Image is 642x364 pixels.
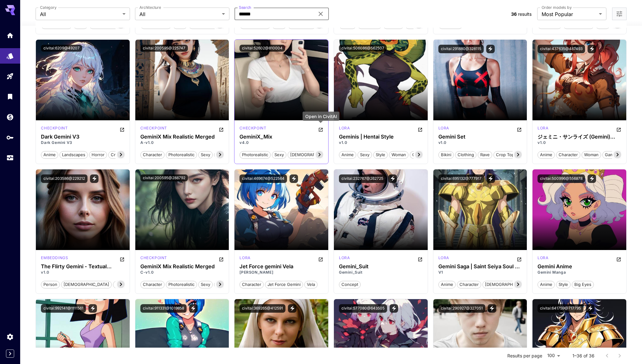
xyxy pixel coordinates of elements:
[239,264,323,270] h3: Jet Force gemini Vela
[41,45,82,52] button: civitai:6209@49207
[410,151,424,159] button: girls
[288,152,338,158] span: [DEMOGRAPHIC_DATA]
[61,280,112,288] button: [DEMOGRAPHIC_DATA]
[556,151,580,159] button: character
[483,282,533,288] span: [DEMOGRAPHIC_DATA]
[339,282,360,288] span: concept
[588,174,596,183] button: View trigger words
[438,45,484,53] button: civitai:291880@328115
[572,353,594,359] p: 1–36 of 36
[438,304,485,313] button: civitai:290927@327051
[240,282,263,288] span: character
[41,151,58,159] button: anime
[439,152,453,158] span: bikini
[140,280,165,288] button: character
[582,151,601,159] button: woman
[189,304,198,313] button: View trigger words
[482,280,533,288] button: [DEMOGRAPHIC_DATA]
[109,152,132,158] span: creatures
[438,264,522,270] h3: Gemini Saga | Saint Seiya Soul of Gold Pony XL
[288,304,296,313] button: View trigger words
[339,140,423,145] p: v1.0
[616,125,621,133] button: Open in CivitAI
[410,152,423,158] span: girls
[538,174,585,183] button: civitai:500996@556878
[41,255,68,263] div: SD 1.5
[602,151,639,159] button: game character
[290,174,298,183] button: View trigger words
[339,255,350,263] div: SD 1.5
[41,255,68,261] p: embeddings
[487,174,495,183] button: View trigger words
[239,255,250,263] div: Pony
[6,154,14,162] div: Usage
[455,151,476,159] button: clothing
[318,255,323,263] button: Open in CivitAI
[603,152,639,158] span: game character
[214,282,264,288] span: [DEMOGRAPHIC_DATA]
[438,255,449,261] p: lora
[6,113,14,121] div: Wallet
[41,304,86,313] button: civitai:992141@1111561
[90,174,99,183] button: View trigger words
[139,5,161,10] label: Architecture
[339,264,423,270] div: Gemini_Suit
[41,125,68,131] p: checkpoint
[140,255,167,263] div: SD 1.5
[140,151,165,159] button: character
[140,134,224,140] h3: GeminiX Mix Realistic Merged
[41,134,125,140] h3: Dark Gemini V3
[288,151,338,159] button: [DEMOGRAPHIC_DATA]
[588,45,596,53] button: View trigger words
[488,304,496,313] button: View trigger words
[438,280,456,288] button: anime
[166,151,197,159] button: photorealistic
[418,255,423,263] button: Open in CivitAI
[586,304,594,313] button: View trigger words
[239,125,266,131] p: checkpoint
[339,270,423,275] p: Gemini_Suit
[339,304,387,313] button: civitai:577080@643505
[166,282,197,288] span: photorealistic
[339,280,361,288] button: concept
[538,270,621,275] p: Gemini Manga
[438,151,454,159] button: bikini
[478,152,492,158] span: rave
[6,350,14,358] button: Expand sidebar
[518,11,532,17] span: results
[113,280,136,288] button: american
[41,174,87,183] button: civitai:203586@229212
[239,134,323,140] h3: GeminiX_Mix
[438,270,522,275] p: V1
[239,255,250,261] p: lora
[272,152,286,158] span: sexy
[140,270,224,275] p: C-v1.0
[166,280,197,288] button: photorealistic
[438,134,522,140] div: Gemini Set
[239,45,285,52] button: civitai:52602@810004
[41,264,125,270] h3: The Flirty Gemini - Textual Inversion
[239,125,266,133] div: SD 1.5
[41,270,125,275] p: v1.0
[538,304,583,313] button: civitai:641759@717795
[140,125,167,131] p: checkpoint
[214,152,264,158] span: [DEMOGRAPHIC_DATA]
[239,270,323,275] p: [PERSON_NAME]
[538,151,555,159] button: anime
[538,134,621,140] h3: ジェミニ・サンライズ (Gemini) 「サクラ大戦Ⅴ」
[582,152,601,158] span: woman
[538,140,621,145] p: v1.0
[219,255,224,263] button: Open in CivitAI
[538,255,548,261] p: lora
[6,93,14,100] div: Library
[339,255,350,261] p: lora
[140,125,167,133] div: SD 1.5
[199,282,212,288] span: sexy
[538,152,555,158] span: anime
[486,45,495,53] button: View trigger words
[265,282,303,288] span: jet force gemini
[457,280,481,288] button: character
